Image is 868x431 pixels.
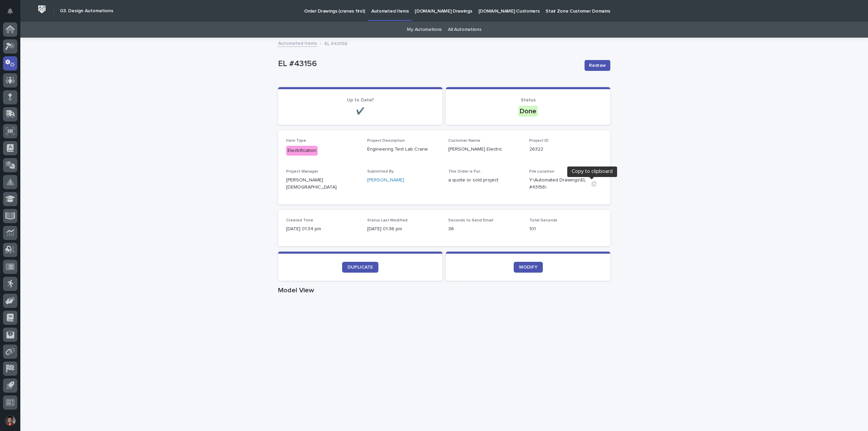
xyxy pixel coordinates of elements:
[342,262,378,273] a: DUPLICATE
[529,177,586,191] : Y:\Automated Drawings\EL #43156\
[448,177,521,184] p: a quote or sold project
[448,146,521,153] p: [PERSON_NAME] Electric
[286,218,313,222] span: Created Time
[60,8,113,14] h2: 03. Design Automations
[448,218,493,222] span: Seconds to Send Email
[367,177,404,184] a: [PERSON_NAME]
[278,39,317,47] a: Automated Items
[519,265,537,270] span: MODIFY
[521,98,536,102] span: Status
[347,98,374,102] span: Up to Date?
[286,170,318,174] span: Project Manager
[367,226,440,233] p: [DATE] 01:36 pm
[529,139,549,143] span: Project ID
[348,265,373,270] span: DUPLICATE
[367,218,408,222] span: Status Last Modified
[529,218,557,222] span: Total Seconds
[367,139,405,143] span: Project Description
[367,146,440,153] p: Engineering Test Lab Crane
[529,226,602,233] p: 101
[286,146,318,156] div: Electrification
[286,177,359,191] p: [PERSON_NAME][DEMOGRAPHIC_DATA]
[286,226,359,233] p: [DATE] 01:34 pm
[448,170,483,174] span: This Order is For...
[278,59,579,69] p: EL #43156
[286,107,434,115] p: ✔️
[3,413,17,428] button: users-avatar
[3,4,17,18] button: Notifications
[8,8,17,19] div: Notifications
[286,139,306,143] span: Item Type
[529,146,602,153] p: 26322
[278,286,610,294] h1: Model View
[367,170,394,174] span: Submitted By
[529,170,554,174] span: File Location
[448,22,481,38] a: All Automations
[36,3,48,16] img: Workspace Logo
[448,139,480,143] span: Customer Name
[324,39,348,47] p: EL #43156
[585,60,610,71] button: Redraw
[514,262,543,273] a: MODIFY
[518,106,538,117] div: Done
[407,22,442,38] a: My Automations
[448,226,521,233] p: 36
[589,62,606,69] span: Redraw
